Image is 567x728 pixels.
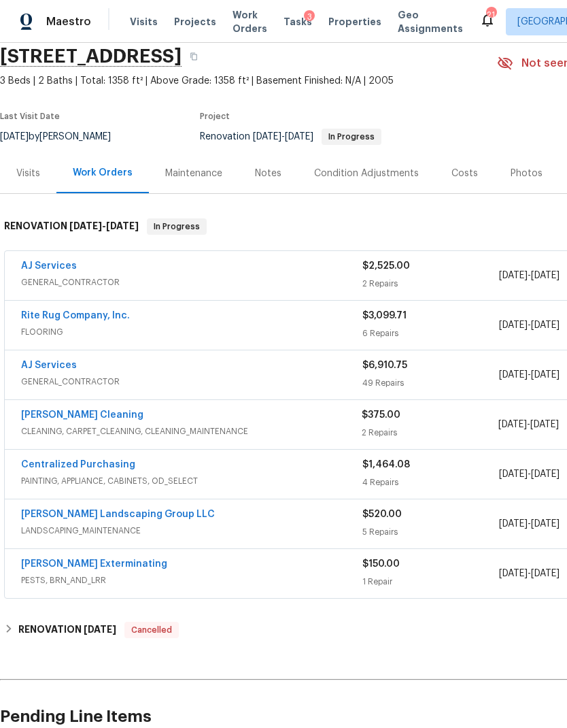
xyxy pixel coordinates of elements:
[21,276,362,289] span: GENERAL_CONTRACTOR
[69,221,102,231] span: [DATE]
[200,112,230,120] span: Project
[499,271,528,280] span: [DATE]
[253,132,281,142] span: [DATE]
[4,218,139,235] h6: RENOVATION
[21,460,135,469] a: Centralized Purchasing
[21,524,362,537] span: LANDSCAPING_MAINTENANCE
[499,467,560,481] span: -
[531,569,560,578] span: [DATE]
[486,8,496,22] div: 21
[531,469,560,479] span: [DATE]
[46,15,91,29] span: Maestro
[21,474,362,488] span: PAINTING, APPLIANCE, CABINETS, OD_SELECT
[362,476,499,489] div: 4 Repairs
[174,15,216,29] span: Projects
[21,311,130,320] a: Rite Rug Company, Inc.
[84,625,116,634] span: [DATE]
[451,167,478,180] div: Costs
[130,15,158,29] span: Visits
[304,10,315,24] div: 3
[511,167,543,180] div: Photos
[323,133,380,141] span: In Progress
[21,375,362,388] span: GENERAL_CONTRACTOR
[253,132,313,142] span: -
[200,132,381,142] span: Renovation
[531,519,560,529] span: [DATE]
[362,327,499,340] div: 6 Repairs
[498,418,559,431] span: -
[285,132,313,142] span: [DATE]
[255,167,281,180] div: Notes
[362,575,499,589] div: 1 Repair
[21,425,362,438] span: CLEANING, CARPET_CLEANING, CLEANING_MAINTENANCE
[328,15,381,29] span: Properties
[499,517,560,531] span: -
[531,271,560,280] span: [DATE]
[21,261,77,271] a: AJ Services
[106,221,139,231] span: [DATE]
[21,574,362,587] span: PESTS, BRN_AND_LRR
[362,510,402,519] span: $520.00
[21,325,362,339] span: FLOORING
[21,559,167,569] a: [PERSON_NAME] Exterminating
[499,519,528,529] span: [DATE]
[362,376,499,390] div: 49 Repairs
[18,622,116,638] h6: RENOVATION
[499,569,528,578] span: [DATE]
[233,8,267,35] span: Work Orders
[498,420,527,429] span: [DATE]
[69,221,139,231] span: -
[499,370,528,380] span: [DATE]
[182,44,206,69] button: Copy Address
[21,361,77,370] a: AJ Services
[499,567,560,580] span: -
[530,420,559,429] span: [DATE]
[362,525,499,539] div: 5 Repairs
[283,17,312,27] span: Tasks
[362,426,498,440] div: 2 Repairs
[362,277,499,291] div: 2 Repairs
[362,261,410,271] span: $2,525.00
[21,410,143,420] a: [PERSON_NAME] Cleaning
[499,368,560,382] span: -
[362,460,410,469] span: $1,464.08
[499,269,560,282] span: -
[148,220,205,233] span: In Progress
[362,361,407,370] span: $6,910.75
[499,469,528,479] span: [DATE]
[398,8,463,35] span: Geo Assignments
[16,167,40,180] div: Visits
[314,167,419,180] div: Condition Adjustments
[499,320,528,330] span: [DATE]
[362,311,407,320] span: $3,099.71
[126,623,177,637] span: Cancelled
[362,410,400,420] span: $375.00
[73,166,133,180] div: Work Orders
[362,559,400,569] span: $150.00
[499,318,560,332] span: -
[21,510,215,519] a: [PERSON_NAME] Landscaping Group LLC
[531,370,560,380] span: [DATE]
[165,167,222,180] div: Maintenance
[531,320,560,330] span: [DATE]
